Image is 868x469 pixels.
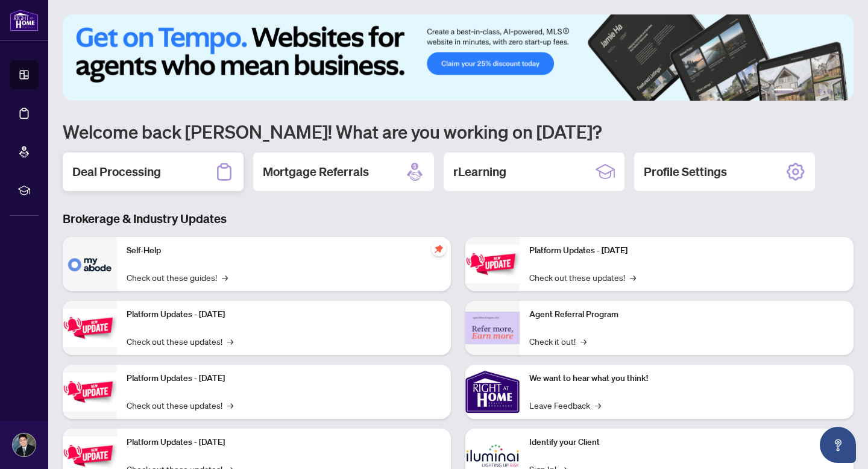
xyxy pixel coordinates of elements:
span: pushpin [432,242,446,256]
p: Platform Updates - [DATE] [127,436,441,449]
img: Self-Help [63,237,117,291]
span: → [595,398,601,412]
p: Platform Updates - [DATE] [529,244,844,257]
button: Open asap [820,427,856,463]
p: Agent Referral Program [529,308,844,321]
button: 6 [837,89,841,93]
img: Profile Icon [13,433,36,456]
button: 5 [827,89,832,93]
img: We want to hear what you think! [465,365,520,419]
p: Identify your Client [529,436,844,449]
img: Platform Updates - June 23, 2025 [465,245,520,283]
span: → [227,398,233,412]
span: → [630,271,636,284]
button: 4 [817,89,822,93]
a: Check out these updates!→ [127,335,233,348]
h2: rLearning [453,163,506,180]
span: → [580,335,587,348]
a: Check it out!→ [529,335,587,348]
button: 2 [798,89,803,93]
a: Check out these updates!→ [127,398,233,412]
p: Platform Updates - [DATE] [127,308,441,321]
img: Slide 0 [63,14,854,101]
h2: Deal Processing [72,163,161,180]
a: Check out these updates!→ [529,271,636,284]
h2: Mortgage Referrals [263,163,369,180]
img: Agent Referral Program [465,312,520,345]
a: Leave Feedback→ [529,398,601,412]
h2: Profile Settings [644,163,727,180]
img: logo [10,9,39,31]
h3: Brokerage & Industry Updates [63,210,854,227]
p: Platform Updates - [DATE] [127,372,441,385]
p: Self-Help [127,244,441,257]
h1: Welcome back [PERSON_NAME]! What are you working on [DATE]? [63,120,854,143]
img: Platform Updates - July 21, 2025 [63,373,117,411]
span: → [227,335,233,348]
button: 1 [774,89,793,93]
button: 3 [808,89,813,93]
img: Platform Updates - September 16, 2025 [63,309,117,347]
a: Check out these guides!→ [127,271,228,284]
p: We want to hear what you think! [529,372,844,385]
span: → [222,271,228,284]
